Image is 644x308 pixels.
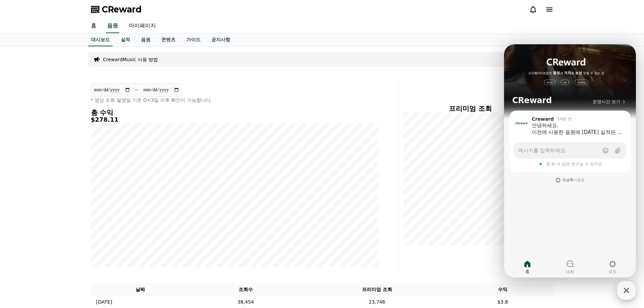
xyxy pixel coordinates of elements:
p: [DATE] [96,299,112,306]
p: ~ [135,86,139,94]
a: 실적 [115,33,136,46]
iframe: Channel chat [504,44,636,278]
a: 음원 [136,33,156,46]
h4: 총 수익 [91,109,379,116]
th: 조회수 [190,283,302,296]
th: 프리미엄 조회 [302,283,452,296]
th: 수익 [452,283,553,296]
a: 콘텐츠 [156,33,181,46]
a: 공지사항 [206,33,236,46]
h4: 프리미엄 조회 [404,105,537,112]
h5: $278.11 [91,116,379,123]
a: 대시보드 [88,33,113,46]
a: CrewardMusic 사용 방법 [103,56,158,63]
a: CReward [91,4,142,15]
a: 가이드 [181,33,206,46]
a: 음원 [106,19,119,33]
a: 홈 [86,19,102,33]
p: * 영상 조회 발생일 기준 D+3일 이후 확인이 가능합니다. [91,97,379,103]
a: 마이페이지 [123,19,161,33]
th: 날짜 [91,283,190,296]
span: CReward [102,4,142,15]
